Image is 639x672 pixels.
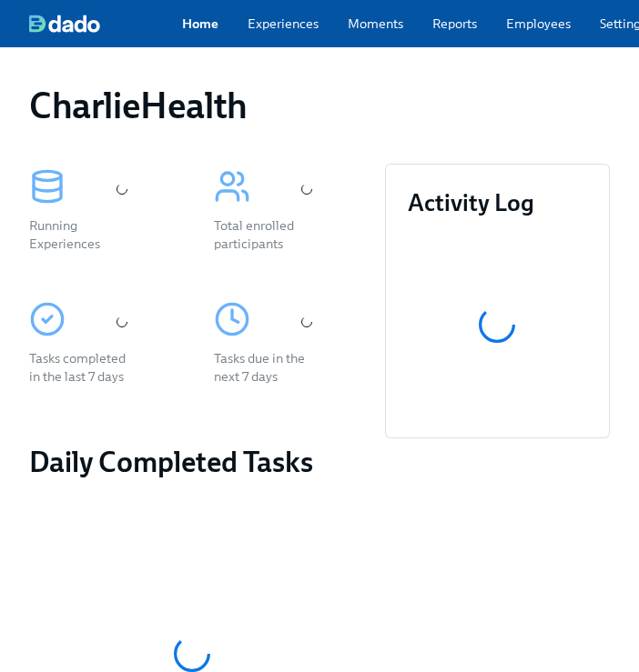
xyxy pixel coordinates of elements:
a: Home [182,15,218,33]
h2: Daily Completed Tasks [29,444,356,480]
div: Running Experiences [29,216,138,253]
a: Reports [432,15,477,33]
a: dado [29,15,182,33]
h1: CharlieHealth [29,84,248,127]
div: Tasks completed in the last 7 days [29,349,138,386]
a: Experiences [248,15,319,33]
div: Total enrolled participants [214,216,323,253]
a: Employees [506,15,571,33]
div: Tasks due in the next 7 days [214,349,323,386]
a: Moments [348,15,403,33]
h3: Activity Log [408,186,587,219]
img: dado [29,15,100,33]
